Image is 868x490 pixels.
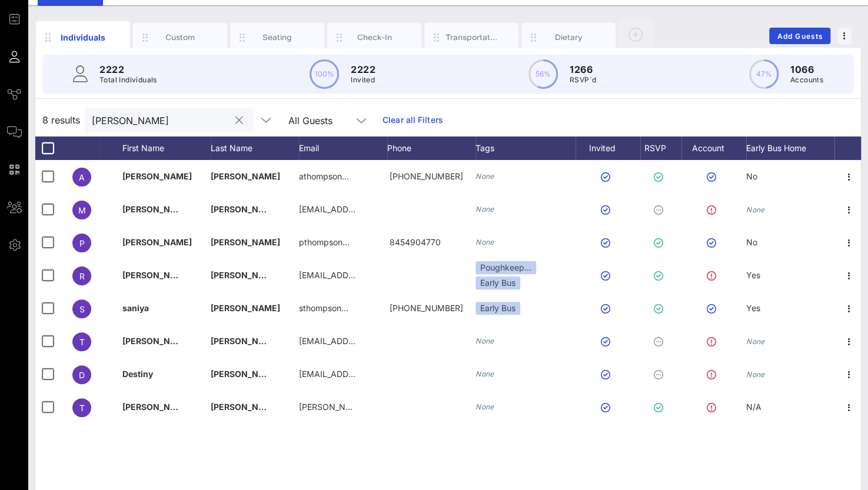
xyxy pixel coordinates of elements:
[390,171,463,181] span: 929-758-0698
[211,369,280,379] span: [PERSON_NAME]
[475,136,576,160] div: Tags
[769,28,830,44] button: Add Guests
[99,74,157,86] p: Total Individuals
[570,62,596,76] p: 1266
[122,270,192,280] span: [PERSON_NAME]
[122,402,192,412] span: [PERSON_NAME]
[576,136,640,160] div: Invited
[475,369,494,378] i: None
[299,369,441,379] span: [EMAIL_ADDRESS][DOMAIN_NAME]
[299,160,349,193] p: athompson…
[122,303,149,313] span: saniya
[154,32,207,43] div: Custom
[79,403,85,413] span: T
[475,302,520,315] div: Early Bus
[390,303,463,313] span: +13473098003
[57,31,109,44] div: Individuals
[251,32,304,43] div: Seating
[746,205,765,214] i: None
[387,136,475,160] div: Phone
[79,304,85,314] span: s
[281,108,375,132] div: All Guests
[211,270,280,280] span: [PERSON_NAME]
[235,115,243,126] button: clear icon
[211,136,299,160] div: Last Name
[746,303,760,313] span: Yes
[570,74,596,86] p: RSVP`d
[79,271,85,281] span: R
[299,226,350,259] p: pthompson…
[122,136,211,160] div: First Name
[681,136,746,160] div: Account
[211,402,280,412] span: [PERSON_NAME]
[640,136,681,160] div: RSVP
[746,237,757,247] span: No
[475,276,520,289] div: Early Bus
[475,336,494,345] i: None
[351,62,375,76] p: 2222
[299,204,441,214] span: [EMAIL_ADDRESS][DOMAIN_NAME]
[746,370,765,379] i: None
[79,337,85,347] span: T
[390,237,441,247] span: 8454904770
[79,172,85,182] span: A
[777,32,823,41] span: Add Guests
[79,370,85,380] span: D
[790,62,823,76] p: 1066
[211,237,280,247] span: [PERSON_NAME]
[288,115,332,126] div: All Guests
[122,204,192,214] span: [PERSON_NAME]
[211,303,280,313] span: [PERSON_NAME]
[543,32,595,43] div: Dietary
[42,113,80,127] span: 8 results
[746,337,765,346] i: None
[211,171,280,181] span: [PERSON_NAME]
[122,237,192,247] span: [PERSON_NAME]
[99,62,157,76] p: 2222
[746,171,757,181] span: No
[299,336,441,346] span: [EMAIL_ADDRESS][DOMAIN_NAME]
[299,136,387,160] div: Email
[79,238,85,248] span: P
[445,32,498,43] div: Transportation
[475,205,494,214] i: None
[746,136,834,160] div: Early Bus Home
[122,369,153,379] span: Destiny
[746,270,760,280] span: Yes
[351,74,375,86] p: Invited
[78,205,86,215] span: M
[475,238,494,246] i: None
[122,171,192,181] span: [PERSON_NAME]
[475,261,536,274] div: Poughkeep…
[299,270,441,280] span: [EMAIL_ADDRESS][DOMAIN_NAME]
[746,402,761,412] span: N/A
[211,204,280,214] span: [PERSON_NAME]
[383,114,443,126] a: Clear all Filters
[122,336,192,346] span: [PERSON_NAME]
[348,32,401,43] div: Check-In
[475,402,494,411] i: None
[299,402,576,412] span: [PERSON_NAME][EMAIL_ADDRESS][PERSON_NAME][DOMAIN_NAME]
[475,172,494,181] i: None
[211,336,280,346] span: [PERSON_NAME]
[790,74,823,86] p: Accounts
[299,292,348,325] p: sthompson…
